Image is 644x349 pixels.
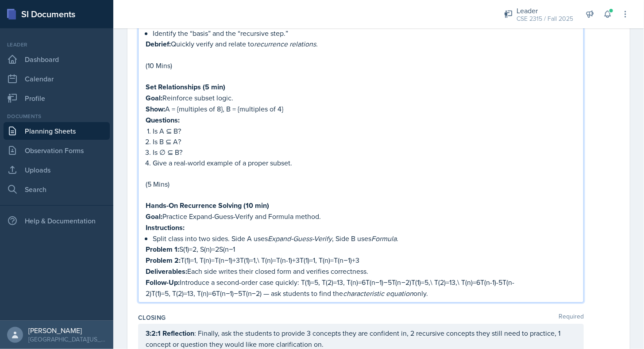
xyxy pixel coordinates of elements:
p: S(1)=2, S(n)=2S(n−1 [146,244,576,255]
em: characteristic equation [343,288,413,298]
em: recurrence relations. [254,39,318,49]
div: Documents [4,112,110,120]
strong: Follow-Up: [146,277,180,288]
div: Leader [517,5,573,16]
a: Profile [4,89,110,107]
div: [GEOGRAPHIC_DATA][US_STATE] [28,335,106,344]
a: Planning Sheets [4,122,110,140]
strong: Problem 1: [146,244,179,254]
div: Leader [4,41,110,49]
label: Closing [138,313,166,322]
p: Each side writes their closed form and verifies correctness. [146,266,576,277]
strong: Goal: [146,93,162,103]
strong: Questions: [146,115,180,125]
p: Is ∅ ⊆ B? [153,147,576,157]
em: Formula [371,234,397,243]
em: Expand-Guess-Verify [268,234,332,243]
p: Identify the “basis” and the “recursive step.” [153,28,576,38]
a: Uploads [4,161,110,179]
strong: Show: [146,104,165,114]
p: (10 Mins) [146,60,576,71]
span: Required [559,313,584,322]
strong: Set Relationships (5 min) [146,82,225,92]
p: Is A ⊆ B? [153,126,576,136]
a: Calendar [4,70,110,88]
strong: Debrief: [146,39,171,49]
strong: Problem 2: [146,255,181,265]
p: T(1)=1, T(n)=T(n−1)+3T(1)=1,\ T(n)=T(n-1)+3T(1)=1, T(n)=T(n−1)+3 [146,255,576,266]
p: Is B ⊆ A? [153,136,576,147]
a: Search [4,180,110,198]
strong: Goal: [146,211,162,222]
p: (5 Mins) [146,179,576,189]
a: Observation Forms [4,142,110,159]
div: Help & Documentation [4,212,110,230]
strong: Deliverables: [146,266,187,276]
div: CSE 2315 / Fall 2025 [517,14,573,23]
strong: 3:2:1 Reflection [146,328,194,338]
p: Practice Expand-Guess-Verify and Formula method. [146,211,576,222]
strong: Hands-On Recurrence Solving (10 min) [146,200,269,211]
a: Dashboard [4,50,110,68]
strong: Instructions: [146,222,185,233]
p: Reinforce subset logic. [146,92,576,104]
p: A = {multiples of 8}, B = {multiples of 4} [146,104,576,115]
div: [PERSON_NAME] [28,326,106,335]
p: Introduce a second-order case quickly: T(1)=5, T(2)=13, T(n)=6T(n−1)−5T(n−2)T(1)=5,\ T(2)=13,\ T(... [146,277,576,299]
p: Give a real-world example of a proper subset. [153,157,576,168]
p: Quickly verify and relate to [146,38,576,50]
p: Split class into two sides. Side A uses , Side B uses . [153,233,576,244]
